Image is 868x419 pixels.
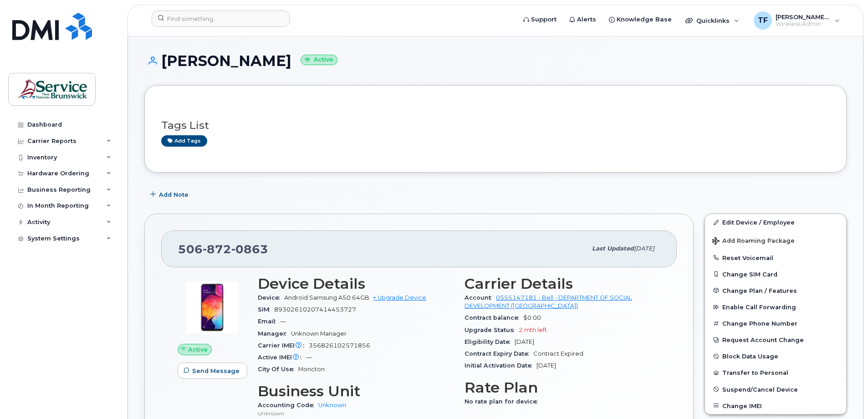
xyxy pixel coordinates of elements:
span: Android Samsung A50 64GB [284,294,369,301]
span: Initial Activation Date [465,362,536,369]
h3: Business Unit [258,383,454,399]
span: Contract Expiry Date [465,350,533,357]
h3: Tags List [161,120,830,131]
span: [DATE] [634,245,654,252]
span: Contract balance [465,314,523,321]
p: Unknown [258,409,454,417]
span: 2 mth left [519,327,547,333]
a: + Upgrade Device [373,294,426,301]
button: Suspend/Cancel Device [705,381,846,398]
span: Device [258,294,284,301]
span: 356826102571856 [309,342,370,349]
span: 0863 [231,242,268,256]
span: Carrier IMEI [258,342,309,349]
button: Block Data Usage [705,348,846,364]
h3: Device Details [258,276,454,292]
span: Suspend/Cancel Device [722,386,798,393]
span: Manager [258,330,291,337]
button: Change SIM Card [705,266,846,282]
span: 506 [178,242,268,256]
a: 0555147181 - Bell - DEPARTMENT OF SOCIAL DEVELOPMENT ([GEOGRAPHIC_DATA]) [465,294,632,309]
span: [DATE] [515,338,534,345]
span: — [280,318,286,325]
span: Account [465,294,496,301]
span: SIM [258,306,274,313]
button: Transfer to Personal [705,364,846,381]
span: Moncton [298,366,325,373]
small: Active [301,55,337,65]
img: image20231002-3703462-1qu0sfr.jpeg [185,280,240,335]
button: Send Message [178,363,247,379]
span: [DATE] [536,362,556,369]
button: Change Phone Number [705,315,846,332]
span: — [306,354,312,361]
a: Unknown [318,402,346,409]
h3: Rate Plan [465,379,660,396]
h3: Carrier Details [465,276,660,292]
span: Email [258,318,280,325]
span: Active IMEI [258,354,306,361]
span: Contract Expired [533,350,583,357]
span: City Of Use [258,366,298,373]
a: Edit Device / Employee [705,214,846,230]
span: Unknown Manager [291,330,347,337]
button: Request Account Change [705,332,846,348]
span: Last updated [592,245,634,252]
span: Add Roaming Package [712,237,795,246]
span: Active [188,345,208,354]
button: Change IMEI [705,398,846,414]
span: No rate plan for device [465,398,542,405]
button: Reset Voicemail [705,250,846,266]
span: Upgrade Status [465,327,519,333]
span: Add Note [159,190,189,199]
button: Enable Call Forwarding [705,299,846,315]
span: Eligibility Date [465,338,515,345]
span: $0.00 [523,314,541,321]
button: Add Roaming Package [705,231,846,250]
span: 872 [203,242,231,256]
span: Change Plan / Features [722,287,797,294]
a: Add tags [161,135,207,147]
span: Enable Call Forwarding [722,304,796,311]
span: Send Message [192,367,240,375]
button: Add Note [144,186,196,203]
span: Accounting Code [258,402,318,409]
button: Change Plan / Features [705,282,846,299]
span: 89302610207414453727 [274,306,356,313]
h1: [PERSON_NAME] [144,53,847,69]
